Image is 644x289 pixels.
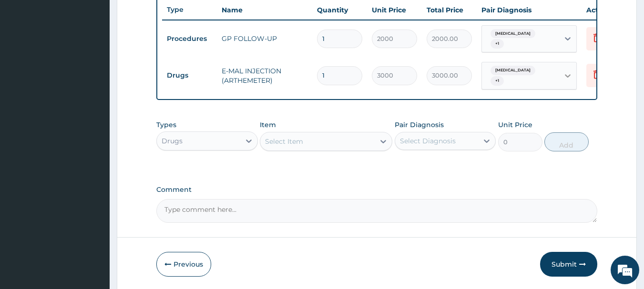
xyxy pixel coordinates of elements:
td: Drugs [162,67,217,84]
span: We're online! [55,85,132,181]
img: d_794563401_company_1708531726252_794563401 [18,48,39,71]
td: GP FOLLOW-UP [217,29,312,48]
span: [MEDICAL_DATA] [491,29,535,39]
th: Actions [582,0,629,20]
label: Pair Diagnosis [395,120,444,130]
label: Types [156,121,176,129]
button: Previous [156,252,211,277]
span: + 1 [491,39,504,49]
textarea: Type your message and hit 'Enter' [5,190,182,223]
span: + 1 [491,76,504,86]
div: Select Item [265,137,303,146]
label: Item [260,120,276,130]
button: Add [544,132,589,151]
div: Minimize live chat window [156,5,179,28]
th: Pair Diagnosis [477,0,582,20]
div: Select Diagnosis [400,136,456,146]
th: Total Price [422,0,477,20]
th: Unit Price [367,0,422,20]
th: Quantity [312,0,367,20]
label: Comment [156,186,598,194]
th: Name [217,0,312,20]
button: Submit [540,252,597,277]
span: [MEDICAL_DATA] [491,66,535,75]
div: Chat with us now [50,53,160,66]
div: Drugs [162,136,183,146]
td: E-MAL INJECTION (ARTHEMETER) [217,61,312,90]
td: Procedures [162,30,217,48]
th: Type [162,1,217,19]
label: Unit Price [498,120,532,130]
